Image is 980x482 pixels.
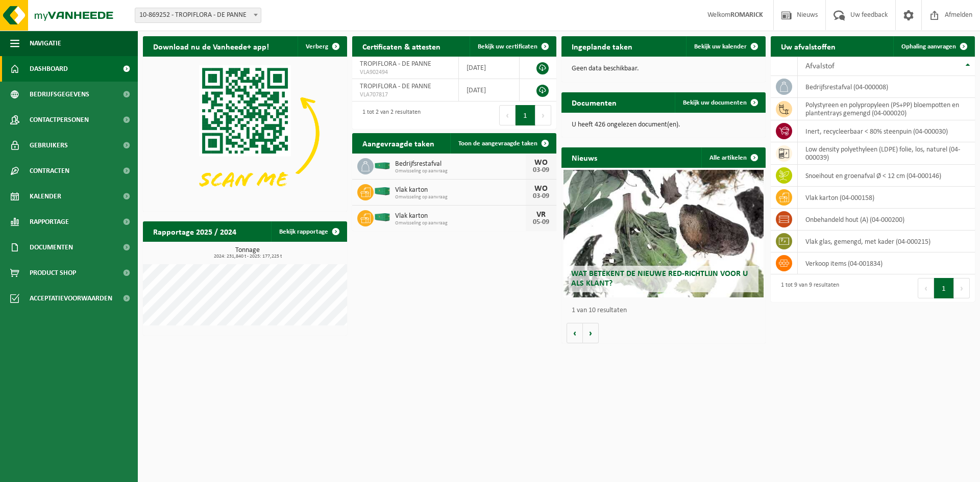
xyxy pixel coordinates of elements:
td: [DATE] [459,57,519,79]
span: Rapportage [30,209,69,235]
span: Omwisseling op aanvraag [395,220,526,226]
span: Vlak karton [395,186,526,194]
span: Bedrijfsrestafval [395,160,526,168]
td: snoeihout en groenafval Ø < 12 cm (04-000146) [798,165,975,187]
span: Ophaling aanvragen [901,43,956,50]
span: Bekijk uw kalender [694,43,747,50]
span: Wat betekent de nieuwe RED-richtlijn voor u als klant? [571,270,748,288]
span: 10-869252 - TROPIFLORA - DE PANNE [135,8,261,22]
span: Omwisseling op aanvraag [395,168,526,174]
span: Afvalstof [805,62,835,70]
span: Kalender [30,184,61,209]
strong: ROMARICK [730,11,763,19]
a: Ophaling aanvragen [893,36,974,57]
a: Alle artikelen [701,147,765,168]
img: HK-XC-40-GN-00 [374,187,391,196]
div: 1 tot 9 van 9 resultaten [776,277,839,299]
a: Bekijk uw kalender [686,36,765,57]
div: 03-09 [531,167,551,174]
h2: Nieuws [561,147,607,167]
div: 1 tot 2 van 2 resultaten [357,104,421,126]
span: Documenten [30,235,73,260]
td: verkoop items (04-001834) [798,252,975,274]
img: Download de VHEPlus App [143,57,347,210]
button: Previous [499,105,516,125]
h2: Uw afvalstoffen [771,36,846,56]
span: 10-869252 - TROPIFLORA - DE PANNE [135,8,261,23]
h2: Documenten [561,92,627,112]
button: Next [535,105,551,125]
button: Verberg [298,36,346,57]
h2: Aangevraagde taken [352,133,445,153]
div: 05-09 [531,219,551,226]
div: VR [531,211,551,219]
span: VLA707817 [360,91,451,99]
h2: Certificaten & attesten [352,36,451,56]
td: inert, recycleerbaar < 80% steenpuin (04-000030) [798,120,975,142]
td: [DATE] [459,79,519,102]
p: Geen data beschikbaar. [572,65,755,72]
span: Vlak karton [395,212,526,220]
a: Toon de aangevraagde taken [450,133,555,154]
td: vlak karton (04-000158) [798,187,975,209]
span: Navigatie [30,31,61,56]
span: TROPIFLORA - DE PANNE [360,60,431,68]
h2: Download nu de Vanheede+ app! [143,36,279,56]
a: Wat betekent de nieuwe RED-richtlijn voor u als klant? [563,170,764,297]
span: Dashboard [30,56,68,82]
span: Bedrijfsgegevens [30,82,89,107]
button: Next [954,278,970,298]
td: bedrijfsrestafval (04-000008) [798,76,975,98]
a: Bekijk rapportage [271,221,346,242]
button: 1 [516,105,535,125]
a: Bekijk uw certificaten [470,36,555,57]
button: 1 [934,278,954,298]
div: WO [531,185,551,193]
span: Contracten [30,158,69,184]
span: Contactpersonen [30,107,89,133]
button: Volgende [583,323,599,343]
span: Product Shop [30,260,76,286]
span: 2024: 231,840 t - 2025: 177,225 t [148,254,347,259]
span: VLA902494 [360,68,451,77]
span: Acceptatievoorwaarden [30,286,112,311]
h2: Ingeplande taken [561,36,643,56]
span: Verberg [306,43,328,50]
div: WO [531,159,551,167]
h3: Tonnage [148,247,347,259]
td: onbehandeld hout (A) (04-000200) [798,209,975,231]
button: Vorige [567,323,583,343]
button: Previous [918,278,934,298]
span: TROPIFLORA - DE PANNE [360,83,431,90]
img: HK-XC-40-GN-00 [374,213,391,222]
p: 1 van 10 resultaten [572,307,761,314]
td: low density polyethyleen (LDPE) folie, los, naturel (04-000039) [798,142,975,165]
td: vlak glas, gemengd, met kader (04-000215) [798,231,975,252]
td: polystyreen en polypropyleen (PS+PP) bloempotten en plantentrays gemengd (04-000020) [798,98,975,120]
p: U heeft 426 ongelezen document(en). [572,121,755,129]
h2: Rapportage 2025 / 2024 [143,221,247,241]
span: Omwisseling op aanvraag [395,194,526,200]
span: Bekijk uw documenten [683,99,747,106]
span: Toon de aangevraagde taken [458,140,537,147]
a: Bekijk uw documenten [675,92,765,113]
span: Gebruikers [30,133,68,158]
span: Bekijk uw certificaten [478,43,537,50]
img: HK-XC-30-GN-00 [374,161,391,170]
div: 03-09 [531,193,551,200]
